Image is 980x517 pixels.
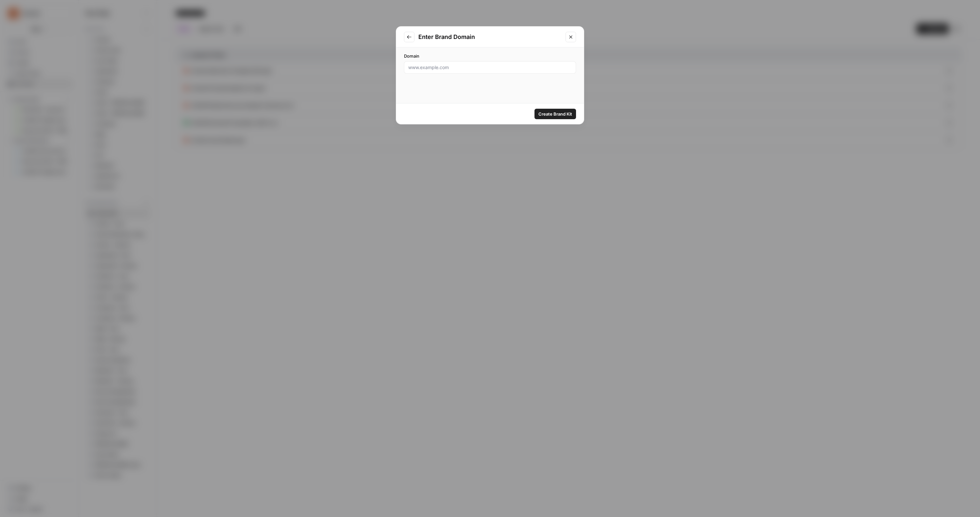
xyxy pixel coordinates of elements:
[566,32,576,42] button: Close modal
[404,53,576,59] label: Domain
[418,32,562,42] h2: Enter Brand Domain
[408,64,572,71] input: www.example.com
[404,32,414,42] button: Go to previous step
[534,109,576,119] button: Create Brand Kit
[538,111,572,117] span: Create Brand Kit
